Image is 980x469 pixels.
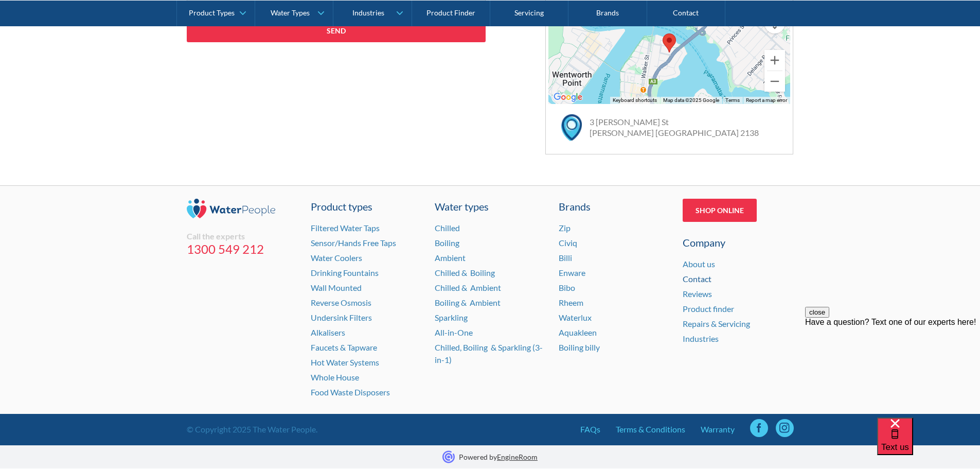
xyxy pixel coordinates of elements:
[311,283,362,292] a: Wall Mounted
[613,97,657,104] button: Keyboard shortcuts
[435,199,546,214] a: Water types
[616,423,685,436] a: Terms & Conditions
[683,235,794,250] div: Company
[559,283,575,292] a: Bibo
[725,97,740,103] a: Terms (opens in new tab)
[311,387,390,397] a: Food Waste Disposers
[435,238,459,248] a: Boiling
[311,253,362,263] a: Water Coolers
[311,357,379,367] a: Hot Water Systems
[559,253,572,263] a: Billi
[764,71,785,92] button: Zoom out
[435,298,501,307] a: Boiling & Ambient
[459,451,538,462] p: Powered by
[551,91,585,104] img: Google
[311,238,396,248] a: Sensor/Hands Free Taps
[435,312,468,322] a: Sparkling
[580,423,600,436] a: FAQs
[352,8,384,17] div: Industries
[561,114,582,141] img: map marker icon
[271,8,310,17] div: Water Types
[559,342,600,352] a: Boiling billy
[189,8,235,17] div: Product Types
[559,312,592,322] a: Waterlux
[311,372,359,382] a: Whole House
[683,289,712,299] a: Reviews
[663,97,719,103] span: Map data ©2025 Google
[435,268,495,277] a: Chilled & Boiling
[559,298,583,307] a: Rheem
[663,33,676,53] div: Map pin
[559,327,597,337] a: Aquakleen
[590,117,759,137] a: 3 [PERSON_NAME] St[PERSON_NAME] [GEOGRAPHIC_DATA] 2138
[311,312,372,322] a: Undersink Filters
[683,304,734,314] a: Product finder
[683,334,719,343] a: Industries
[435,223,460,233] a: Chilled
[311,268,379,277] a: Drinking Fountains
[683,259,715,269] a: About us
[683,274,711,284] a: Contact
[311,342,377,352] a: Faucets & Tapware
[435,283,501,292] a: Chilled & Ambient
[559,223,571,233] a: Zip
[311,223,380,233] a: Filtered Water Taps
[311,298,371,307] a: Reverse Osmosis
[683,319,750,328] a: Repairs & Servicing
[435,253,466,263] a: Ambient
[311,327,345,337] a: Alkalisers
[497,453,538,461] a: EngineRoom
[435,342,543,364] a: Chilled, Boiling & Sparkling (3-in-1)
[764,50,785,71] button: Zoom in
[559,238,577,248] a: Civiq
[187,231,298,241] div: Call the experts
[683,199,757,222] a: Shop Online
[559,199,670,214] div: Brands
[551,91,585,104] a: Open this area in Google Maps (opens a new window)
[746,97,787,103] a: Report a map error
[877,418,980,469] iframe: podium webchat widget bubble
[187,19,486,42] input: Send
[187,241,298,257] a: 1300 549 212
[311,199,422,214] a: Product types
[187,423,317,436] div: © Copyright 2025 The Water People.
[805,307,980,430] iframe: podium webchat widget prompt
[701,423,735,436] a: Warranty
[435,327,473,337] a: All-in-One
[559,268,585,277] a: Enware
